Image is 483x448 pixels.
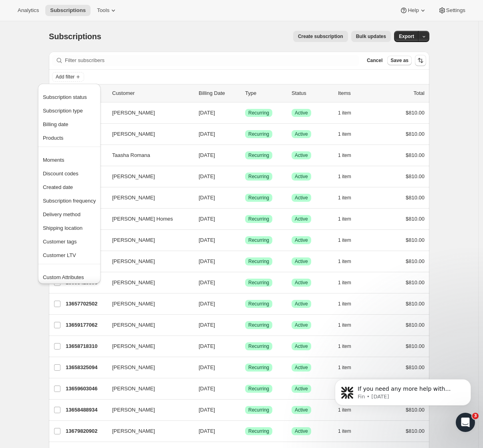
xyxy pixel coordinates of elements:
[43,211,80,217] span: Delivery method
[338,150,360,161] button: 1 item
[199,152,215,158] span: [DATE]
[112,151,150,159] span: Taasha Romana
[295,428,308,434] span: Active
[338,341,360,352] button: 1 item
[406,343,425,349] span: $810.00
[66,213,425,225] div: 13659406438[PERSON_NAME] Homes[DATE]SuccessRecurringSuccessActive1 item$810.00
[248,110,269,116] span: Recurring
[338,362,360,373] button: 1 item
[406,216,425,222] span: $810.00
[66,383,425,394] div: 13659603046[PERSON_NAME][DATE]SuccessRecurringSuccessActive1 item$810.00
[338,131,351,137] span: 1 item
[112,342,155,350] span: [PERSON_NAME]
[199,258,215,264] span: [DATE]
[107,425,187,438] button: [PERSON_NAME]
[338,277,360,288] button: 1 item
[112,215,173,223] span: [PERSON_NAME] Homes
[338,235,360,246] button: 1 item
[199,216,215,222] span: [DATE]
[293,31,348,42] button: Create subscription
[406,322,425,328] span: $810.00
[248,407,269,413] span: Recurring
[52,72,84,82] button: Add filter
[338,107,360,119] button: 1 item
[43,108,83,114] span: Subscription type
[112,427,155,435] span: [PERSON_NAME]
[199,428,215,434] span: [DATE]
[248,131,269,137] span: Recurring
[248,152,269,159] span: Recurring
[66,342,106,350] p: 13658718310
[338,301,351,307] span: 1 item
[43,184,73,190] span: Created date
[43,121,68,127] span: Billing date
[298,33,343,40] span: Create subscription
[107,255,187,268] button: [PERSON_NAME]
[66,256,425,267] div: 13660553318[PERSON_NAME][DATE]SuccessRecurringSuccessActive1 item$810.00
[43,274,84,280] span: Custom Attributes
[66,298,425,309] div: 13657702502[PERSON_NAME][DATE]SuccessRecurringSuccessActive1 item$810.00
[433,5,470,16] button: Settings
[295,322,308,328] span: Active
[107,234,187,247] button: [PERSON_NAME]
[112,130,155,138] span: [PERSON_NAME]
[107,340,187,353] button: [PERSON_NAME]
[66,364,106,372] p: 13658325094
[323,362,483,426] iframe: Intercom notifications message
[107,149,187,162] button: Taasha Romana
[295,131,308,137] span: Active
[13,5,44,16] button: Analytics
[107,106,187,119] button: [PERSON_NAME]
[248,301,269,307] span: Recurring
[338,322,351,328] span: 1 item
[199,195,215,201] span: [DATE]
[367,57,382,64] span: Cancel
[406,428,425,434] span: $810.00
[406,301,425,307] span: $810.00
[107,128,187,141] button: [PERSON_NAME]
[199,110,215,116] span: [DATE]
[66,192,425,203] div: 13659865190[PERSON_NAME][DATE]SuccessRecurringSuccessActive1 item$810.00
[107,276,187,289] button: [PERSON_NAME]
[248,322,269,328] span: Recurring
[112,89,192,97] p: Customer
[395,5,431,16] button: Help
[66,277,425,288] div: 13658423398[PERSON_NAME][DATE]SuccessRecurringSuccessActive1 item$810.00
[399,33,414,40] span: Export
[338,343,351,350] span: 1 item
[394,31,419,42] button: Export
[66,150,425,161] div: 13660192870Taasha Romana[DATE]SuccessRecurringSuccessActive1 item$810.00
[18,7,39,14] span: Analytics
[248,173,269,180] span: Recurring
[112,257,155,265] span: [PERSON_NAME]
[112,406,155,414] span: [PERSON_NAME]
[248,279,269,286] span: Recurring
[406,279,425,285] span: $810.00
[199,279,215,285] span: [DATE]
[112,385,155,393] span: [PERSON_NAME]
[112,300,155,308] span: [PERSON_NAME]
[112,173,155,181] span: [PERSON_NAME]
[295,173,308,180] span: Active
[199,407,215,413] span: [DATE]
[199,386,215,392] span: [DATE]
[66,362,425,373] div: 13658325094[PERSON_NAME][DATE]SuccessRecurringSuccessActive1 item$810.00
[199,343,215,349] span: [DATE]
[66,341,425,352] div: 13658718310[PERSON_NAME][DATE]SuccessRecurringSuccessActive1 item$810.00
[66,89,425,97] div: IDCustomerBilling DateTypeStatusItemsTotal
[406,258,425,264] span: $810.00
[43,252,76,258] span: Customer LTV
[107,297,187,310] button: [PERSON_NAME]
[338,171,360,182] button: 1 item
[406,237,425,243] span: $810.00
[112,236,155,244] span: [PERSON_NAME]
[112,279,155,287] span: [PERSON_NAME]
[295,386,308,392] span: Active
[43,171,78,177] span: Discount codes
[338,213,360,225] button: 1 item
[338,279,351,286] span: 1 item
[199,131,215,137] span: [DATE]
[248,343,269,350] span: Recurring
